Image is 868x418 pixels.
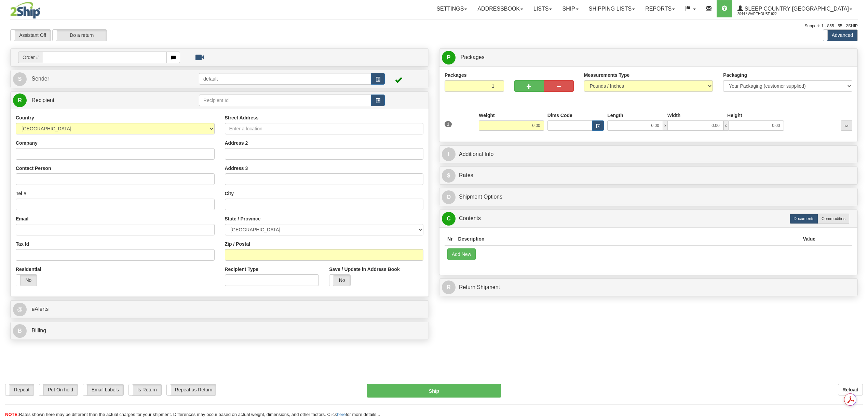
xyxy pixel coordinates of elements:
[442,280,855,294] a: RReturn Shipment
[800,233,818,245] th: Value
[13,93,178,107] a: R Recipient
[16,165,51,172] label: Contact Person
[841,120,852,131] div: ...
[607,112,623,119] label: Length
[225,215,261,222] label: State / Province
[852,174,867,244] iframe: chat widget
[329,266,399,273] label: Save / Update in Address Book
[823,30,857,41] label: Advanced
[13,324,426,338] a: B Billing
[547,112,572,119] label: Dims Code
[584,0,640,17] a: Shipping lists
[13,303,27,316] span: @
[13,72,27,86] span: S
[13,302,426,316] a: @ eAlerts
[10,23,858,29] div: Support: 1 - 855 - 55 - 2SHIP
[456,233,800,245] th: Description
[16,241,29,247] label: Tax Id
[225,266,259,273] label: Recipient Type
[16,215,28,222] label: Email
[16,190,26,197] label: Tel #
[723,72,747,78] label: Packaging
[199,73,371,85] input: Sender Id
[442,280,456,294] span: R
[199,95,371,106] input: Recipient Id
[31,306,49,312] span: eAlerts
[737,11,789,17] span: 2044 / Warehouse 922
[31,97,54,103] span: Recipient
[445,233,456,245] th: Nr
[442,212,855,226] a: CContents
[11,30,51,41] label: Assistant Off
[16,275,37,286] label: No
[13,93,27,107] span: R
[129,384,161,395] label: Is Return
[16,266,41,273] label: Residential
[225,165,248,172] label: Address 3
[442,169,456,183] span: $
[727,112,742,119] label: Height
[479,112,494,119] label: Weight
[667,112,681,119] label: Width
[13,324,27,338] span: B
[460,54,484,60] span: Packages
[167,384,216,395] label: Repeat as Return
[743,6,849,12] span: Sleep Country [GEOGRAPHIC_DATA]
[842,387,858,392] b: Reload
[5,412,19,417] span: NOTE:
[732,0,857,17] a: Sleep Country [GEOGRAPHIC_DATA] 2044 / Warehouse 922
[225,123,424,134] input: Enter a location
[53,30,107,41] label: Do a return
[790,214,818,224] label: Documents
[640,0,680,17] a: Reports
[31,76,49,82] span: Sender
[225,140,248,146] label: Address 2
[16,114,34,121] label: Country
[5,384,34,395] label: Repeat
[663,120,668,131] span: x
[337,412,346,417] a: here
[442,190,456,204] span: O
[442,51,855,64] a: P Packages
[442,147,456,161] span: I
[18,52,43,63] span: Order #
[447,248,476,260] button: Add New
[557,0,583,17] a: Ship
[31,328,46,333] span: Billing
[442,51,456,64] span: P
[472,0,528,17] a: Addressbook
[83,384,123,395] label: Email Labels
[329,275,350,286] label: No
[528,0,557,17] a: Lists
[445,72,467,78] label: Packages
[225,241,250,247] label: Zip / Postal
[442,212,456,226] span: C
[723,120,728,131] span: x
[445,121,452,127] span: 1
[225,114,259,121] label: Street Address
[442,169,855,183] a: $Rates
[13,72,199,86] a: S Sender
[431,0,472,17] a: Settings
[442,147,855,161] a: IAdditional Info
[442,190,855,204] a: OShipment Options
[10,2,40,19] img: logo2044.jpg
[39,384,78,395] label: Put On hold
[838,384,863,395] button: Reload
[367,384,501,398] button: Ship
[818,214,849,224] label: Commodities
[225,190,234,197] label: City
[16,140,38,146] label: Company
[584,72,630,78] label: Measurements Type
